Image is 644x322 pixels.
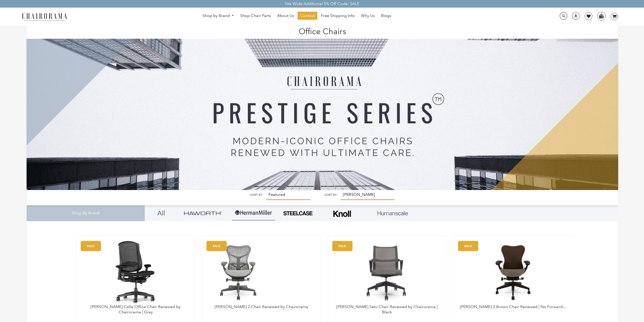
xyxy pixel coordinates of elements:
[275,12,297,20] a: About Us
[32,25,613,36] h1: Office Chairs
[200,12,237,20] a: Shop by Brand
[381,13,391,18] span: Blogs
[283,211,313,216] img: PHOTO-2024-07-09-00-53-10-removebg-preview.png
[321,13,355,18] span: Free Shipping Info
[459,241,567,304] img: Herman Miller Mirra 2 Brown Chair Renewed | No Forward Tilt | - chairorama
[597,12,605,20] img: WhatsApp_Image_2024-07-12_at_16.23.01.webp
[333,241,441,304] img: Herman Miller Setu Chair Renewed by Chairorama | Black - chairorama
[298,12,317,20] a: Contact
[87,244,95,248] text: SALE
[338,244,346,248] text: SALE
[464,244,472,248] text: SALE
[300,13,315,18] span: Contact
[318,12,357,20] a: Free Shipping Info
[27,205,145,221] div: Shop By Brand
[82,241,190,304] a: Herman Miller Celle Office Chair Renewed by Chairorama | Grey - chairorama Herman Miller Celle Of...
[91,304,181,314] a: [PERSON_NAME] Celle Office Chair Renewed by Chairorama | Grey
[149,205,174,221] a: All
[361,13,375,18] span: Why Us
[324,193,337,197] label: Sort by
[215,304,308,309] a: [PERSON_NAME] 2 Chair Renewed by Chairorama
[378,12,394,20] a: Blogs
[207,241,271,304] img: Herman Miller Mirra 2 Chair Renewed by Chairorama - chairorama
[207,241,315,304] a: Herman Miller Mirra 2 Chair Renewed by Chairorama - chairorama Herman Miller Mirra 2 Chair Renewe...
[82,241,190,304] img: Herman Miller Celle Office Chair Renewed by Chairorama | Grey - chairorama
[184,211,222,215] img: Group_4be16a4b-c81a-4a6e-a540-764d0a8faf6e.png
[277,13,294,18] span: About Us
[378,211,408,216] img: Layer_1_1.png
[19,12,70,21] img: chairorama
[358,12,377,20] a: Why Us
[240,13,271,18] span: Shop Chair Parts
[238,12,274,20] a: Shop Chair Parts
[213,244,220,248] text: SALE
[333,241,441,304] a: Herman Miller Setu Chair Renewed by Chairorama | Black - chairorama Herman Miller Setu Chair Rene...
[459,241,567,304] a: Herman Miller Mirra 2 Brown Chair Renewed | No Forward Tilt | - chairorama Herman Miller Mirra 2 ...
[336,304,438,314] a: [PERSON_NAME] Setu Chair Renewed by Chairorama | Black
[460,304,566,309] a: [PERSON_NAME] 2 Brown Chair Renewed | No Forward...
[91,12,502,21] nav: DesktopNavigation
[235,205,273,220] img: Group-1.png
[250,193,262,197] label: Sort by
[332,207,352,220] img: Frame_4.png
[27,25,618,190] img: Office Chairs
